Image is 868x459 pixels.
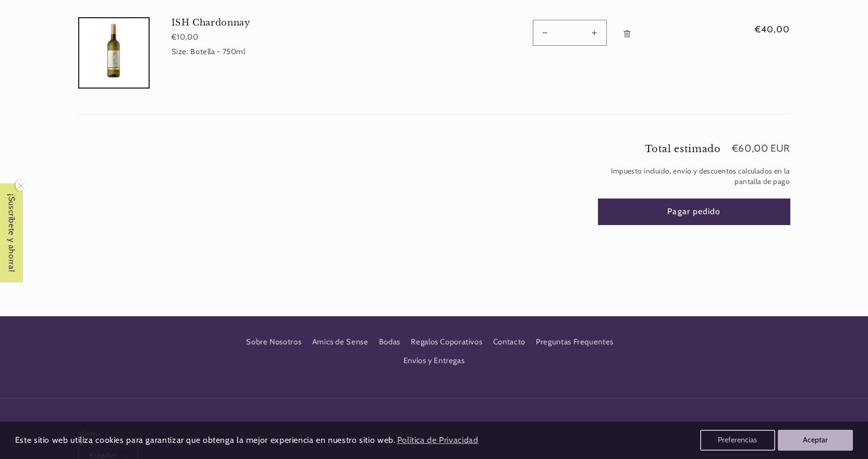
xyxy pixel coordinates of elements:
[598,166,790,187] small: Impuesto incluido, envío y descuentos calculados en la pantalla de pago
[536,333,614,352] a: Preguntas Frequentes
[172,32,336,43] div: €10,00
[190,47,245,56] dd: Botella - 750ml
[172,47,189,56] dt: Size:
[493,333,525,352] a: Contacto
[312,333,369,352] a: Amics de Sense
[645,145,720,154] h2: Total estimado
[15,435,396,445] span: Este sitio web utiliza cookies para garantizar que obtenga la mejor experiencia en nuestro sitio ...
[732,144,790,154] p: €60,00 EUR
[246,336,301,352] a: Sobre Nosotros
[557,20,583,45] input: Cantidad para ISH Chardonnay
[618,20,637,47] a: Eliminar ISH Chardonnay - Botella - 750ml
[395,431,480,450] a: Política de Privacidad (opens in a new tab)
[172,17,336,28] a: ISH Chardonnay
[1,183,22,282] span: ¡Suscríbete y ahorra!
[778,430,853,451] button: Aceptar
[598,245,790,268] iframe: PayPal-paypal
[598,199,790,225] button: Pagar pedido
[726,23,790,36] span: €40,00
[700,430,775,451] button: Preferencias
[411,333,482,352] a: Regalos Coporativos
[379,333,400,352] a: Bodas
[404,352,465,370] a: Envíos y Entregas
